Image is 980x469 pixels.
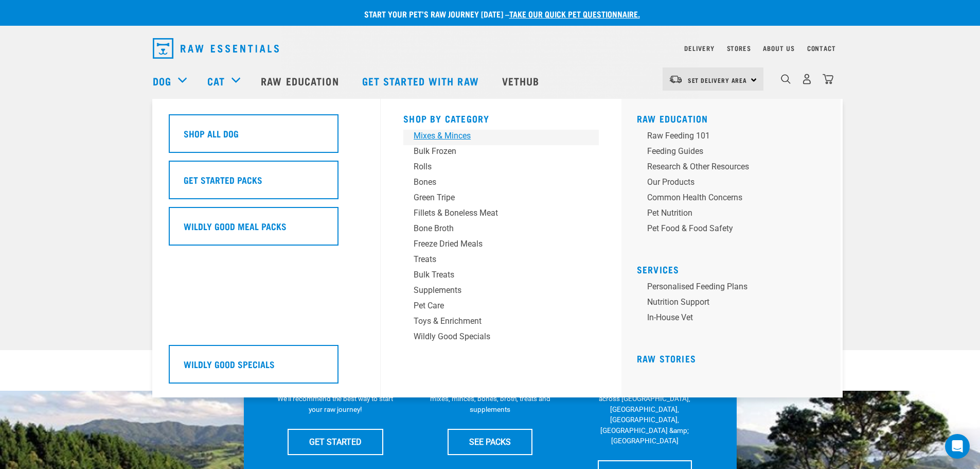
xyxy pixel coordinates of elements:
[448,429,532,455] a: SEE PACKS
[414,300,574,312] div: Pet Care
[403,331,599,346] a: Wildly Good Specials
[403,192,599,207] a: Green Tripe
[145,34,836,63] nav: dropdown navigation
[414,253,574,266] div: Treats
[669,75,683,84] img: van-moving.png
[403,113,599,121] h5: Shop By Category
[688,78,747,82] span: Set Delivery Area
[414,269,574,281] div: Bulk Treats
[647,161,808,173] div: Research & Other Resources
[801,74,812,84] img: user.png
[647,207,808,219] div: Pet Nutrition
[414,238,574,250] div: Freeze Dried Meals
[403,130,599,145] a: Mixes & Minces
[414,145,574,158] div: Bulk Frozen
[414,161,574,173] div: Rolls
[637,311,832,327] a: In-house vet
[403,207,599,222] a: Fillets & Boneless Meat
[169,114,364,161] a: Shop All Dog
[414,284,574,297] div: Supplements
[492,60,553,101] a: Vethub
[509,11,640,16] a: take our quick pet questionnaire.
[403,253,599,269] a: Treats
[637,116,708,121] a: Raw Education
[184,173,262,186] h5: Get Started Packs
[807,46,836,50] a: Contact
[403,222,599,238] a: Bone Broth
[647,130,808,142] div: Raw Feeding 101
[637,145,832,161] a: Feeding Guides
[781,74,791,84] img: home-icon-1@2x.png
[637,281,832,296] a: Personalised Feeding Plans
[207,73,225,89] a: Cat
[414,315,574,327] div: Toys & Enrichment
[184,219,287,233] h5: Wildly Good Meal Packs
[414,222,574,235] div: Bone Broth
[184,127,239,140] h5: Shop All Dog
[414,176,574,188] div: Bones
[945,434,970,459] div: Open Intercom Messenger
[637,296,832,311] a: Nutrition Support
[184,357,275,371] h5: Wildly Good Specials
[153,38,279,59] img: Raw Essentials Logo
[637,264,832,272] h5: Services
[637,222,832,238] a: Pet Food & Food Safety
[251,60,351,101] a: Raw Education
[403,145,599,161] a: Bulk Frozen
[403,161,599,176] a: Rolls
[763,46,794,50] a: About Us
[823,74,833,84] img: home-icon@2x.png
[288,429,383,455] a: GET STARTED
[169,161,364,207] a: Get Started Packs
[352,60,492,101] a: Get started with Raw
[403,176,599,192] a: Bones
[647,145,808,158] div: Feeding Guides
[414,331,574,343] div: Wildly Good Specials
[647,222,808,235] div: Pet Food & Food Safety
[637,356,696,361] a: Raw Stories
[584,373,705,446] p: We have 17 stores specialising in raw pet food &amp; nutritional advice across [GEOGRAPHIC_DATA],...
[414,130,574,142] div: Mixes & Minces
[169,345,364,391] a: Wildly Good Specials
[153,73,171,89] a: Dog
[637,130,832,145] a: Raw Feeding 101
[647,176,808,188] div: Our Products
[414,207,574,219] div: Fillets & Boneless Meat
[414,192,574,204] div: Green Tripe
[403,284,599,300] a: Supplements
[637,161,832,176] a: Research & Other Resources
[637,176,832,192] a: Our Products
[403,300,599,315] a: Pet Care
[637,207,832,222] a: Pet Nutrition
[169,207,364,253] a: Wildly Good Meal Packs
[637,192,832,207] a: Common Health Concerns
[403,269,599,284] a: Bulk Treats
[727,46,751,50] a: Stores
[403,238,599,253] a: Freeze Dried Meals
[684,46,714,50] a: Delivery
[647,192,808,204] div: Common Health Concerns
[403,315,599,331] a: Toys & Enrichment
